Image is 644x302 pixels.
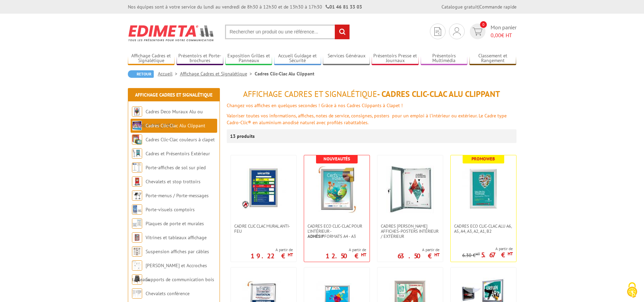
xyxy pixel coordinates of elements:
li: Cadres Clic-Clac Alu Clippant [255,70,314,77]
span: Cadres Eco Clic-Clac pour l'intérieur - formats A4 - A3 [308,224,366,239]
span: A partir de [398,247,439,253]
p: 6.30 € [462,253,480,258]
a: Cadres Clic-Clac Alu Clippant [146,123,205,129]
sup: HT [434,252,439,258]
a: Porte-menus / Porte-messages [146,192,209,199]
span: Cadres Eco Clic-Clac alu A6, A5, A4, A3, A2, A1, B2 [454,224,513,234]
h1: - Cadres Clic-Clac Alu Clippant [227,90,516,99]
sup: HT [288,252,293,258]
p: 13 produits [230,129,256,143]
p: 12.50 € [326,254,366,258]
button: Cookies (fenêtre modale) [620,279,644,302]
img: Cadres Eco Clic-Clac pour l'intérieur - <strong>Adhésif</strong> formats A4 - A3 [313,166,361,213]
img: Plaques de porte et murales [132,218,142,229]
strong: 01 46 81 33 03 [326,4,362,10]
a: devis rapide 0 Mon panier 0,00€ HT [468,24,516,39]
strong: Adhésif [308,233,324,239]
span: A partir de [326,247,366,253]
img: Porte-menus / Porte-messages [132,190,142,201]
a: Cadres Eco Clic-Clac pour l'intérieur -Adhésifformats A4 - A3 [304,224,370,239]
a: Porte-visuels comptoirs [146,206,195,213]
img: Chevalets conférence [132,288,142,299]
a: Accueil [158,71,180,77]
a: Porte-affiches de sol sur pied [146,164,206,171]
a: Cadres Deco Muraux Alu ou [GEOGRAPHIC_DATA] [132,109,203,129]
a: Affichage Cadres et Signalétique [135,92,212,98]
span: € HT [491,31,516,39]
sup: HT [476,251,480,256]
span: Cadre CLIC CLAC Mural ANTI-FEU [234,224,293,234]
span: Affichage Cadres et Signalétique [243,89,377,99]
span: 0,00 [491,32,501,39]
a: Plaques de porte et murales [146,220,204,227]
img: Vitrines et tableaux affichage [132,232,142,243]
font: Changez vos affiches en quelques secondes ! Grâce à nos Cadres Clippants à Clapet ! [227,102,403,109]
a: Accueil Guidage et Sécurité [274,53,321,64]
img: Suspension affiches par câbles [132,246,142,257]
img: Cimaises et Accroches tableaux [132,260,142,271]
a: Suspension affiches par câbles [146,248,209,255]
a: Commande rapide [479,4,516,10]
p: 19.22 € [251,254,293,258]
sup: HT [361,252,366,258]
a: Services Généraux [323,53,370,64]
a: Chevalets conférence [146,290,190,297]
input: rechercher [335,25,349,39]
img: Chevalets et stop trottoirs [132,176,142,187]
p: 5.67 € [481,253,513,257]
a: Affichage Cadres et Signalétique [128,53,175,64]
span: A partir de [462,246,513,251]
a: Chevalets et stop trottoirs [146,178,200,185]
img: Cadres Clic-Clac couleurs à clapet [132,134,142,145]
img: Porte-visuels comptoirs [132,204,142,215]
input: Rechercher un produit ou une référence... [225,25,350,39]
sup: HT [508,251,513,257]
div: | [441,3,516,10]
b: Nouveautés [324,156,350,162]
a: [PERSON_NAME] et Accroches tableaux [132,262,207,283]
img: Cadres et Présentoirs Extérieur [132,148,142,159]
img: Porte-affiches de sol sur pied [132,162,142,173]
a: Présentoirs Multimédia [421,53,468,64]
a: Retour [128,70,154,78]
span: A partir de [251,247,293,253]
img: Cadres vitrines affiches-posters intérieur / extérieur [386,166,434,213]
p: 63.50 € [398,254,439,258]
a: Supports de communication bois [146,276,214,283]
img: devis rapide [434,27,441,36]
a: Cadres [PERSON_NAME] affiches-posters intérieur / extérieur [377,224,443,239]
img: Cadre CLIC CLAC Mural ANTI-FEU [241,166,286,210]
a: Présentoirs Presse et Journaux [372,53,419,64]
a: Catalogue gratuit [441,4,478,10]
img: devis rapide [473,28,482,35]
b: Promoweb [471,156,495,162]
a: Affichage Cadres et Signalétique [180,71,255,77]
span: Cadres [PERSON_NAME] affiches-posters intérieur / extérieur [381,224,439,239]
img: Cadres Deco Muraux Alu ou Bois [132,106,142,117]
a: Cadres Eco Clic-Clac alu A6, A5, A4, A3, A2, A1, B2 [451,224,516,234]
div: Nos équipes sont à votre service du lundi au vendredi de 8h30 à 12h30 et de 13h30 à 17h30 [128,3,362,10]
img: Cookies (fenêtre modale) [624,282,641,299]
img: Edimeta [128,20,215,46]
img: Cadres Eco Clic-Clac alu A6, A5, A4, A3, A2, A1, B2 [460,166,507,213]
a: Cadres Clic-Clac couleurs à clapet [146,136,215,143]
span: 0 [480,21,487,28]
img: devis rapide [453,27,461,35]
a: Cadres et Présentoirs Extérieur [146,150,210,157]
a: Cadre CLIC CLAC Mural ANTI-FEU [231,224,296,234]
a: Exposition Grilles et Panneaux [225,53,272,64]
a: Classement et Rangement [469,53,516,64]
a: Présentoirs et Porte-brochures [177,53,224,64]
a: Vitrines et tableaux affichage [146,234,207,241]
span: Mon panier [491,24,516,39]
font: Valoriser toutes vos informations, affiches, notes de service, consignes, posters pour un emploi ... [227,113,507,126]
